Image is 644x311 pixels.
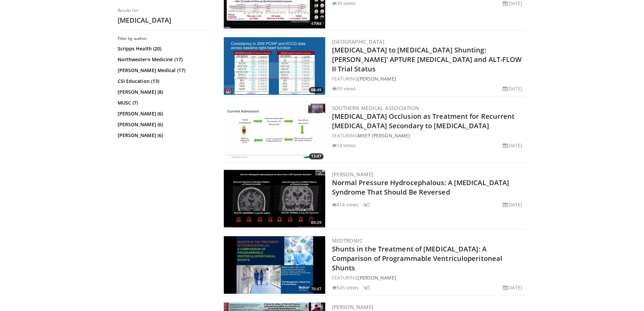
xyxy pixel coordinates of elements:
[118,89,211,95] a: [PERSON_NAME] (8)
[503,142,523,149] li: [DATE]
[363,284,370,291] li: 5
[332,142,356,149] li: 14 views
[118,121,211,128] a: [PERSON_NAME] (6)
[332,45,522,73] a: [MEDICAL_DATA] to [MEDICAL_DATA] Shunting: [PERSON_NAME]' APTURE [MEDICAL_DATA] and ALT-FLOW II T...
[332,112,515,130] a: [MEDICAL_DATA] Occlusion as Treatment for Recurrent [MEDICAL_DATA] Secondary to [MEDICAL_DATA]
[309,153,324,159] span: 13:47
[332,171,374,178] a: [PERSON_NAME]
[309,87,324,93] span: 08:49
[332,274,525,281] div: FEATURING
[118,78,211,85] a: CSI Education (13)
[358,75,396,82] a: [PERSON_NAME]
[224,236,325,294] img: 21a63080-ced6-4df8-bcd4-c4879cf40c0b.300x170_q85_crop-smart_upscale.jpg
[332,132,525,139] div: FEATURING
[224,37,325,95] img: 4480169e-6afb-4f64-ae76-2d12dcf70393.300x170_q85_crop-smart_upscale.jpg
[309,21,324,27] span: 47:48
[118,16,212,25] h2: [MEDICAL_DATA]
[224,104,325,161] img: 32470586-1aac-403f-b9c0-0c9eec990d8b.300x170_q85_crop-smart_upscale.jpg
[224,170,325,227] img: 0dd041d4-365f-473f-87c8-1b1d10cbd007.300x170_q85_crop-smart_upscale.jpg
[332,244,503,272] a: Shunts in the Treatment of [MEDICAL_DATA]: A Comparison of Programmable Ventriculoperitoneal Shunts
[118,8,212,13] p: Results for:
[118,67,211,74] a: [PERSON_NAME] Medical (17)
[118,36,212,41] h3: Filter by author:
[332,304,374,310] a: [PERSON_NAME]
[363,201,370,208] li: 4
[358,132,410,139] a: Meet [PERSON_NAME]
[118,56,211,63] a: Northwestern Medicine (17)
[309,286,324,292] span: 76:47
[332,75,525,82] div: FEATURING
[118,99,211,106] a: MUSC (7)
[503,85,523,92] li: [DATE]
[332,284,359,291] li: 545 views
[332,178,509,197] a: Normal Pressure Hydrocephalous: A [MEDICAL_DATA] Syndrome That Should Be Reversed
[503,284,523,291] li: [DATE]
[332,105,420,111] a: Southern Medical Association
[503,201,523,208] li: [DATE]
[224,170,325,227] a: 60:29
[358,274,396,281] a: [PERSON_NAME]
[332,38,385,45] a: [GEOGRAPHIC_DATA]
[118,132,211,139] a: [PERSON_NAME] (6)
[118,45,211,52] a: Scripps Health (20)
[332,85,356,92] li: 59 views
[309,220,324,226] span: 60:29
[224,104,325,161] a: 13:47
[224,236,325,294] a: 76:47
[332,237,363,244] a: Medtronic
[332,201,359,208] li: 414 views
[118,110,211,117] a: [PERSON_NAME] (6)
[224,37,325,95] a: 08:49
